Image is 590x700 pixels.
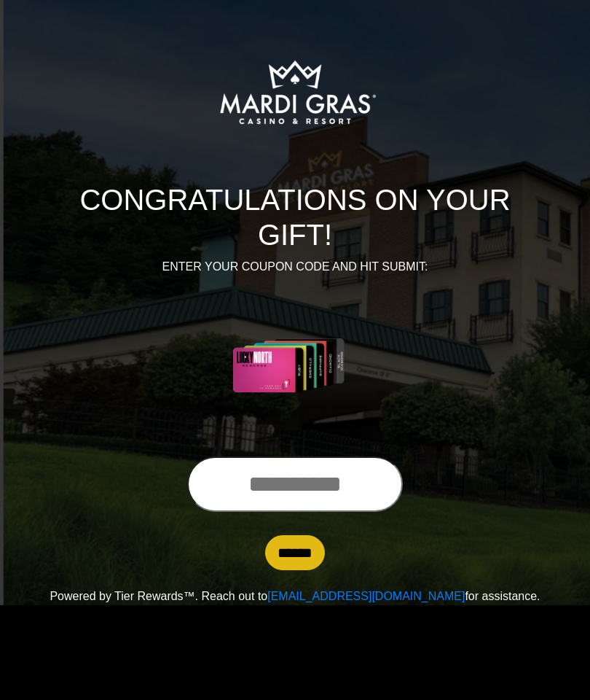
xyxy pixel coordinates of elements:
[50,590,540,602] span: Powered by Tier Rewards™. Reach out to for assistance.
[267,590,465,602] a: [EMAIL_ADDRESS][DOMAIN_NAME]
[44,258,546,276] p: ENTER YOUR COUPON CODE AND HIT SUBMIT:
[165,19,425,165] img: Logo
[44,182,546,252] h1: CONGRATULATIONS ON YOUR GIFT!
[198,293,393,439] img: Center Image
